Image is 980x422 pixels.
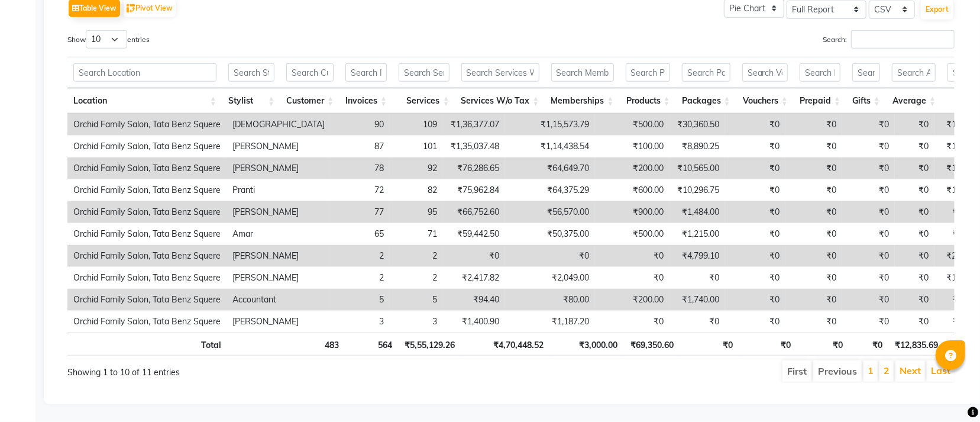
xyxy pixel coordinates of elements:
td: ₹0 [842,311,895,333]
th: ₹0 [797,333,849,356]
td: ₹0 [443,245,505,267]
td: 90 [331,114,390,136]
td: 2 [390,245,443,267]
td: ₹0 [785,136,842,157]
td: ₹0 [842,114,895,136]
th: ₹5,55,129.26 [398,333,461,356]
th: ₹12,835.69 [888,333,944,356]
th: Total [67,333,227,356]
td: ₹0 [725,201,785,223]
input: Search Services [399,63,449,82]
input: Search Services W/o Tax [461,63,539,82]
input: Search: [851,30,955,49]
td: [PERSON_NAME] [227,245,331,267]
td: ₹0 [842,179,895,201]
td: ₹10,565.00 [669,157,725,179]
td: ₹0 [785,223,842,245]
th: Packages: activate to sort column ascending [676,88,736,114]
th: ₹3,000.00 [549,333,623,356]
td: ₹0 [505,245,595,267]
td: [PERSON_NAME] [227,201,331,223]
td: ₹0 [895,267,934,289]
td: ₹500.00 [595,223,669,245]
td: ₹0 [669,267,725,289]
td: Orchid Family Salon, Tata Benz Squere [67,157,227,179]
th: Gifts: activate to sort column ascending [846,88,886,114]
td: ₹0 [895,179,934,201]
td: ₹1,740.00 [669,289,725,311]
td: 3 [390,311,443,333]
td: 109 [390,114,443,136]
td: Orchid Family Salon, Tata Benz Squere [67,201,227,223]
td: ₹8,890.25 [669,136,725,157]
td: 2 [331,245,390,267]
td: ₹0 [595,267,669,289]
td: Orchid Family Salon, Tata Benz Squere [67,289,227,311]
td: Orchid Family Salon, Tata Benz Squere [67,114,227,136]
td: 72 [331,179,390,201]
td: 77 [331,201,390,223]
td: ₹4,799.10 [669,245,725,267]
input: Search Gifts [852,63,880,82]
td: ₹0 [595,245,669,267]
th: Prepaid: activate to sort column ascending [794,88,846,114]
label: Show entries [67,30,150,49]
td: ₹64,375.29 [505,179,595,201]
td: Pranti [227,179,331,201]
th: Vouchers: activate to sort column ascending [736,88,794,114]
input: Search Stylist [228,63,274,82]
td: ₹1,187.20 [505,311,595,333]
td: 101 [390,136,443,157]
td: ₹1,484.00 [669,201,725,223]
td: 5 [390,289,443,311]
td: ₹0 [725,179,785,201]
td: 78 [331,157,390,179]
td: ₹0 [842,157,895,179]
td: ₹0 [895,201,934,223]
td: [PERSON_NAME] [227,311,331,333]
td: 65 [331,223,390,245]
td: ₹0 [895,223,934,245]
td: ₹600.00 [595,179,669,201]
th: 564 [345,333,398,356]
select: Showentries [86,30,127,49]
td: Orchid Family Salon, Tata Benz Squere [67,136,227,157]
td: ₹0 [785,114,842,136]
td: ₹1,14,438.54 [505,136,595,157]
td: ₹0 [895,311,934,333]
td: 87 [331,136,390,157]
td: ₹0 [725,157,785,179]
td: 92 [390,157,443,179]
th: Services W/o Tax: activate to sort column ascending [455,88,545,114]
td: Orchid Family Salon, Tata Benz Squere [67,267,227,289]
td: ₹0 [785,179,842,201]
td: ₹0 [785,245,842,267]
td: ₹59,442.50 [443,223,505,245]
td: ₹0 [895,114,934,136]
th: ₹4,70,448.52 [461,333,549,356]
td: ₹0 [785,311,842,333]
td: Orchid Family Salon, Tata Benz Squere [67,245,227,267]
input: Search Location [73,63,216,82]
a: Next [900,365,921,376]
td: ₹0 [785,289,842,311]
td: ₹0 [895,157,934,179]
input: Search Memberships [551,63,614,82]
td: ₹0 [895,289,934,311]
td: ₹0 [725,136,785,157]
td: ₹0 [725,289,785,311]
td: ₹30,360.50 [669,114,725,136]
input: Search Customer [286,63,334,82]
td: Orchid Family Salon, Tata Benz Squere [67,223,227,245]
td: ₹64,649.70 [505,157,595,179]
th: Customer: activate to sort column ascending [280,88,339,114]
td: ₹0 [725,245,785,267]
td: ₹56,570.00 [505,201,595,223]
td: 95 [390,201,443,223]
a: 2 [884,365,890,376]
td: Accountant [227,289,331,311]
td: ₹500.00 [595,114,669,136]
td: ₹66,752.60 [443,201,505,223]
td: [PERSON_NAME] [227,267,331,289]
th: Average: activate to sort column ascending [886,88,942,114]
